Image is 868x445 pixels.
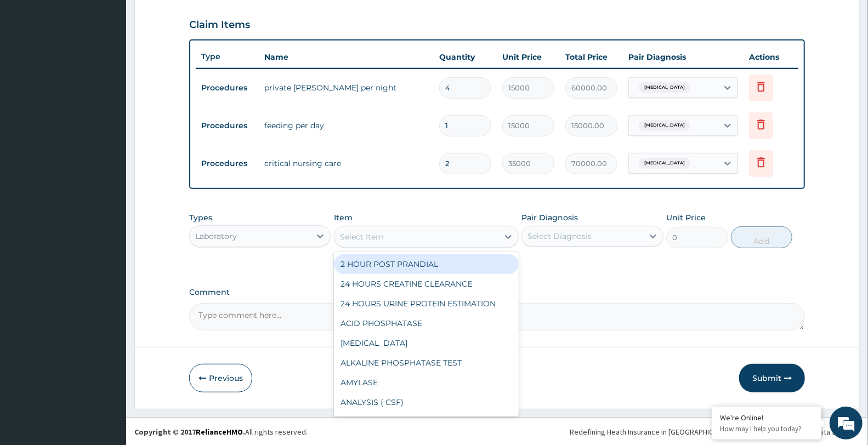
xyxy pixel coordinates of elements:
th: Name [259,46,434,68]
th: Unit Price [497,46,560,68]
label: Unit Price [666,212,706,223]
th: Type [196,47,259,67]
a: RelianceHMO [196,427,243,437]
label: Item [334,212,353,223]
td: Procedures [196,78,259,98]
label: Types [189,213,212,222]
div: [MEDICAL_DATA] [334,333,519,353]
label: Comment [189,288,805,297]
label: Pair Diagnosis [521,212,578,223]
div: Redefining Heath Insurance in [GEOGRAPHIC_DATA] using Telemedicine and Data Science! [570,426,860,437]
td: Procedures [196,116,259,136]
strong: Copyright © 2017 . [134,427,245,437]
textarea: Type your message and hit 'Enter' [5,299,209,338]
th: Total Price [560,46,623,68]
div: Select Item [340,231,384,242]
h3: Claim Items [189,19,250,31]
td: critical nursing care [259,152,434,174]
th: Actions [744,46,798,68]
div: Minimize live chat window [180,5,206,32]
div: ACID PHOSPHATASE [334,313,519,333]
div: Laboratory [195,231,237,242]
div: We're Online! [720,413,813,423]
button: Submit [739,364,805,392]
div: ALKALINE PHOSPHATASE TEST [334,353,519,373]
button: Add [731,226,792,248]
td: feeding per day [259,115,434,136]
span: [MEDICAL_DATA] [639,82,690,93]
div: 2 HOUR POST PRANDIAL [334,254,519,274]
div: 24 HOURS URINE PROTEIN ESTIMATION [334,294,519,313]
button: Previous [189,364,252,392]
div: ANALYSIS ( CSF) [334,392,519,412]
span: [MEDICAL_DATA] [639,158,690,169]
div: Chat with us now [57,61,184,76]
td: Procedures [196,153,259,174]
img: d_794563401_company_1708531726252_794563401 [20,55,44,82]
p: How may I help you today? [720,424,813,433]
td: private [PERSON_NAME] per night [259,77,434,99]
span: [MEDICAL_DATA] [639,120,690,131]
div: Select Diagnosis [527,231,592,242]
div: ANTI-SPERM ANTIBODY [334,412,519,432]
div: AMYLASE [334,373,519,392]
th: Quantity [434,46,497,68]
th: Pair Diagnosis [623,46,744,68]
span: We're online! [64,138,151,249]
div: 24 HOURS CREATINE CLEARANCE [334,274,519,294]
